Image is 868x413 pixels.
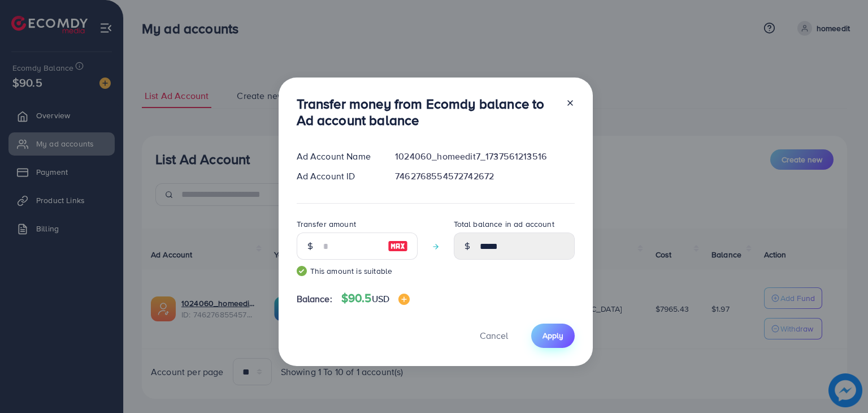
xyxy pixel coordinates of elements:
button: Apply [531,324,575,348]
span: USD [372,292,389,305]
span: Cancel [480,329,508,342]
button: Cancel [466,324,522,348]
div: Ad Account ID [288,170,387,183]
h3: Transfer money from Ecomdy balance to Ad account balance [297,96,557,128]
label: Total balance in ad account [454,218,554,230]
img: image [388,239,408,253]
div: 7462768554572742672 [386,170,583,183]
img: guide [297,266,307,276]
span: Balance: [297,292,332,306]
label: Transfer amount [297,218,356,230]
div: 1024060_homeedit7_1737561213516 [386,150,583,163]
span: Apply [542,330,563,341]
div: Ad Account Name [288,150,387,163]
h4: $90.5 [341,291,410,306]
img: image [398,294,410,305]
small: This amount is suitable [297,265,418,277]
